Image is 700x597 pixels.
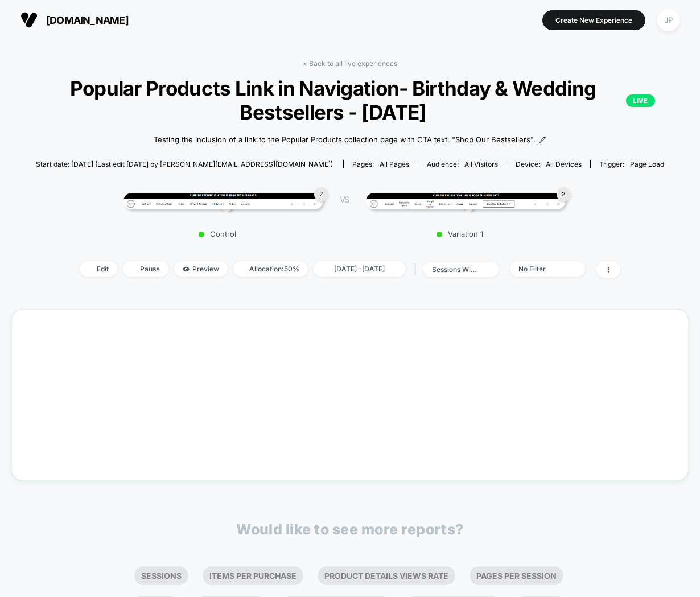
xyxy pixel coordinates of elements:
div: sessions with impression [432,265,477,274]
img: Visually logo [20,11,38,28]
button: JP [654,9,683,32]
div: JP [657,9,680,31]
li: Items Per Purchase [203,566,303,585]
li: Product Details Views Rate [318,566,455,585]
div: Pages: [352,160,409,168]
span: All Visitors [464,160,498,168]
p: LIVE [626,94,654,107]
span: Popular Products Link in Navigation- Birthday & Wedding Bestsellers - [DATE] [46,76,655,124]
a: < Back to all live experiences [303,59,397,68]
span: Testing the inclusion of a link to the Popular Products collection page with CTA text: "Shop Our ... [154,134,536,146]
span: Device: [507,160,590,168]
span: Start date: [DATE] (Last edit [DATE] by [PERSON_NAME][EMAIL_ADDRESS][DOMAIN_NAME]) [36,160,333,168]
button: [DOMAIN_NAME] [17,11,132,29]
p: Variation 1 [360,229,559,238]
div: Trigger: [599,160,664,168]
div: 2 [314,187,328,201]
span: VS [340,195,349,204]
button: Create New Experience [542,10,645,30]
span: | [411,261,423,278]
li: Sessions [134,566,188,585]
li: Pages Per Session [470,566,563,585]
p: Control [118,229,317,238]
span: Allocation: 50% [233,261,308,277]
span: [DATE] - [DATE] [314,261,406,277]
span: Preview [174,261,228,277]
span: all devices [546,160,582,168]
p: Would like to see more reports? [236,521,464,538]
span: all pages [380,160,409,168]
div: No Filter [518,265,564,273]
img: Control main [123,193,323,210]
div: 2 [557,187,571,201]
span: Page Load [630,160,664,168]
span: Edit [80,261,117,277]
div: Audience: [427,160,498,168]
span: [DOMAIN_NAME] [46,14,129,26]
span: Pause [123,261,168,277]
img: Variation 1 main [366,193,565,210]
